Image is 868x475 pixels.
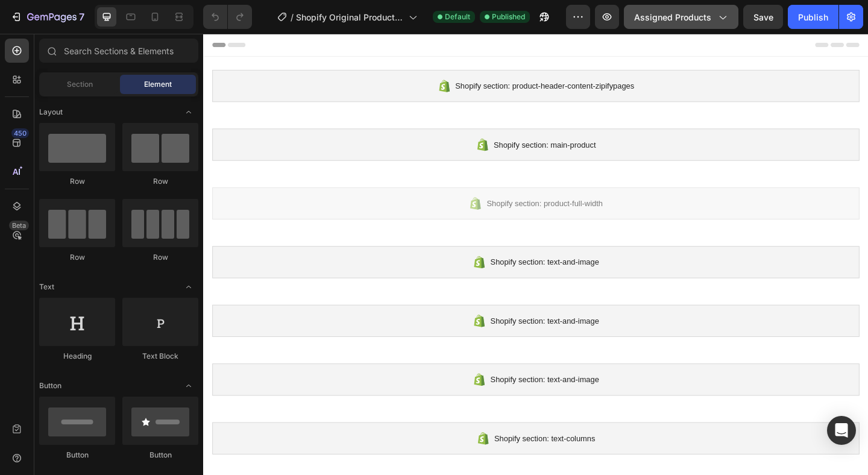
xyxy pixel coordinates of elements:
[39,252,115,263] div: Row
[39,107,63,118] span: Layout
[144,79,172,90] span: Element
[274,49,469,64] span: Shopify section: product-header-content-zipifypages
[634,11,711,24] span: Assigned Products
[296,11,404,24] span: Shopify Original Product Template
[11,128,29,138] div: 450
[79,10,84,24] p: 7
[179,277,198,297] span: Toggle open
[798,11,828,24] div: Publish
[445,11,470,22] span: Default
[179,102,198,122] span: Toggle open
[39,380,61,391] span: Button
[122,351,198,362] div: Text Block
[788,5,838,29] button: Publish
[827,416,856,445] div: Open Intercom Messenger
[312,305,430,319] span: Shopify section: text-and-image
[122,252,198,263] div: Row
[291,11,294,24] span: /
[316,433,426,447] span: Shopify section: text-columns
[624,5,738,29] button: Assigned Products
[308,177,434,192] span: Shopify section: product-full-width
[39,39,198,63] input: Search Sections & Elements
[316,113,427,128] span: Shopify section: main-product
[39,176,115,187] div: Row
[312,241,430,256] span: Shopify section: text-and-image
[743,5,783,29] button: Save
[9,221,29,230] div: Beta
[753,12,773,22] span: Save
[312,369,430,383] span: Shopify section: text-and-image
[67,79,93,90] span: Section
[5,5,90,29] button: 7
[203,34,868,475] iframe: Design area
[492,11,525,22] span: Published
[39,282,54,292] span: Text
[39,351,115,362] div: Heading
[39,450,115,461] div: Button
[179,376,198,395] span: Toggle open
[122,450,198,461] div: Button
[122,176,198,187] div: Row
[203,5,252,29] div: Undo/Redo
